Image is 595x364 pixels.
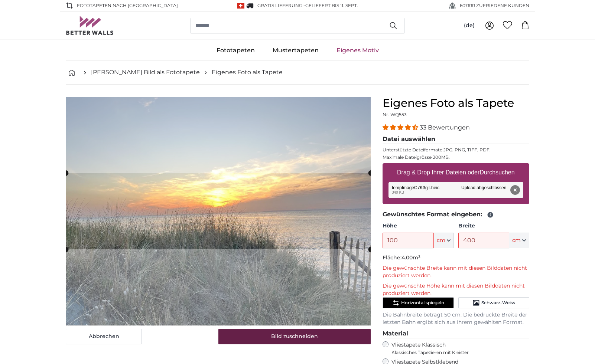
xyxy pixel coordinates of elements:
[458,222,529,230] label: Breite
[383,254,529,262] p: Fläche:
[383,154,529,160] p: Maximale Dateigrösse 200MB.
[391,341,523,355] label: Vliestapete Klassisch
[383,135,529,144] legend: Datei auswählen
[458,297,529,308] button: Schwarz-Weiss
[66,16,114,35] img: Betterwalls
[437,237,445,244] span: cm
[383,297,453,308] button: Horizontal spiegeln
[383,222,453,230] label: Höhe
[394,165,518,180] label: Drag & Drop Ihrer Dateien oder
[383,147,529,153] p: Unterstützte Dateiformate JPG, PNG, TIFF, PDF.
[383,112,407,117] span: Nr. WQ553
[460,2,529,9] span: 60'000 ZUFRIEDENE KUNDEN
[480,169,515,176] u: Durchsuchen
[208,41,264,60] a: Fototapeten
[383,265,529,279] p: Die gewünschte Breite kann mit diesen Bilddaten nicht produziert werden.
[218,329,371,344] button: Bild zuschneiden
[383,96,529,110] h1: Eigenes Foto als Tapete
[481,300,515,306] span: Schwarz-Weiss
[257,3,303,8] span: GRATIS Lieferung!
[458,19,481,32] button: (de)
[303,3,358,8] span: -
[383,124,420,131] span: 4.33 stars
[264,41,328,60] a: Mustertapeten
[401,254,420,261] span: 4.00m²
[383,311,529,326] p: Die Bahnbreite beträgt 50 cm. Die bedruckte Breite der letzten Bahn ergibt sich aus Ihrem gewählt...
[66,60,529,85] nav: breadcrumbs
[383,329,529,338] legend: Material
[212,68,283,77] a: Eigenes Foto als Tapete
[434,233,454,248] button: cm
[66,329,142,344] button: Abbrechen
[383,282,529,297] p: Die gewünschte Höhe kann mit diesen Bilddaten nicht produziert werden.
[305,3,358,8] span: Geliefert bis 11. Sept.
[391,350,523,355] span: Klassisches Tapezieren mit Kleister
[237,3,244,9] img: Schweiz
[77,2,178,9] span: Fototapeten nach [GEOGRAPHIC_DATA]
[91,68,200,77] a: [PERSON_NAME] Bild als Fototapete
[383,210,529,219] legend: Gewünschtes Format eingeben:
[401,300,444,306] span: Horizontal spiegeln
[328,41,388,60] a: Eigenes Motiv
[512,237,521,244] span: cm
[420,124,470,131] span: 33 Bewertungen
[509,233,529,248] button: cm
